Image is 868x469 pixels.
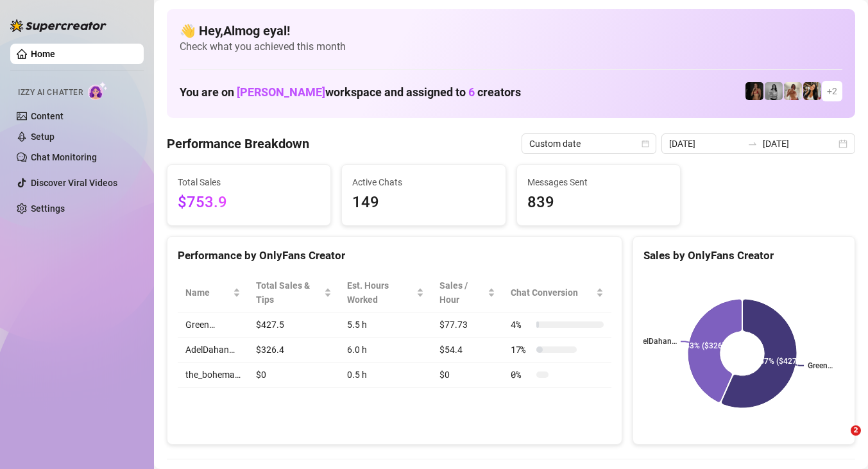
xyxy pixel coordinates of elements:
input: Start date [669,137,742,151]
span: Name [185,286,230,300]
span: to [747,139,758,149]
span: 6 [468,85,475,99]
span: 4 % [511,318,531,332]
img: Green [784,82,802,100]
h1: You are on workspace and assigned to creators [180,85,521,99]
td: Green… [178,312,248,337]
span: $753.9 [178,191,320,215]
span: swap-right [747,139,758,149]
img: the_bohema [745,82,763,100]
h4: 👋 Hey, Almog eyal ! [180,22,842,40]
span: 839 [527,191,670,215]
img: AI Chatter [88,81,108,100]
span: Izzy AI Chatter [18,87,83,99]
td: 5.5 h [339,312,432,337]
td: $54.4 [432,337,503,362]
span: Total Sales & Tips [256,278,321,307]
td: $427.5 [248,312,339,337]
td: $0 [248,362,339,388]
text: Green… [808,361,833,370]
text: AdelDahan… [633,337,677,346]
td: $326.4 [248,337,339,362]
span: 2 [851,425,861,436]
th: Name [178,273,248,312]
span: calendar [642,140,649,148]
td: the_bohema… [178,362,248,388]
a: Content [31,111,64,121]
span: Active Chats [352,175,495,189]
h4: Performance Breakdown [167,135,309,153]
span: Chat Conversion [511,286,593,300]
img: AdelDahan [803,82,821,100]
span: Messages Sent [527,175,670,189]
span: Check what you achieved this month [180,40,842,54]
a: Home [31,49,55,59]
td: $0 [432,362,503,388]
input: End date [763,137,836,151]
span: 149 [352,191,495,215]
div: Performance by OnlyFans Creator [178,247,611,264]
a: Settings [31,203,65,214]
span: 17 % [511,343,531,357]
img: logo-BBDzfeDw.svg [10,19,106,32]
span: Sales / Hour [439,278,485,307]
td: 6.0 h [339,337,432,362]
span: Custom date [529,134,649,153]
div: Sales by OnlyFans Creator [643,247,844,264]
a: Setup [31,132,55,142]
th: Chat Conversion [503,273,611,312]
td: AdelDahan… [178,337,248,362]
span: + 2 [827,84,837,98]
td: 0.5 h [339,362,432,388]
span: [PERSON_NAME] [237,85,325,99]
div: Est. Hours Worked [347,278,414,307]
a: Discover Viral Videos [31,178,117,188]
iframe: Intercom live chat [824,425,855,456]
span: Total Sales [178,175,320,189]
a: Chat Monitoring [31,152,97,162]
th: Total Sales & Tips [248,273,339,312]
td: $77.73 [432,312,503,337]
img: A [765,82,783,100]
th: Sales / Hour [432,273,503,312]
span: 0 % [511,368,531,382]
